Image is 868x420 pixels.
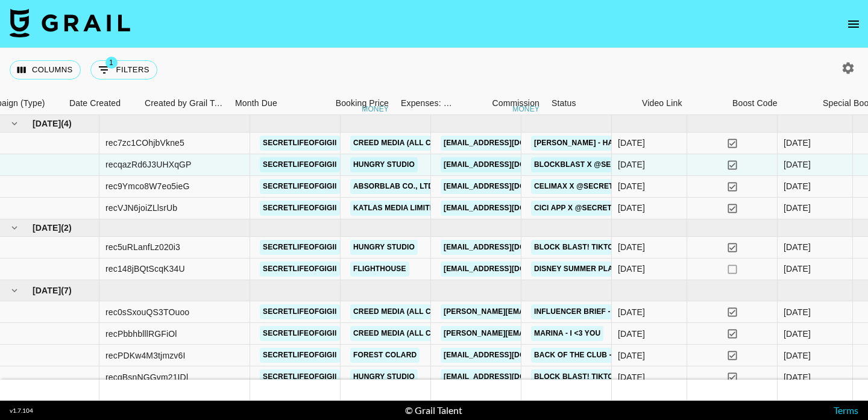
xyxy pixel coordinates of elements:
[33,222,61,234] span: [DATE]
[350,262,409,277] a: Flighthouse
[61,118,72,130] span: ( 4 )
[260,348,340,363] a: secretlifeofgigii
[512,105,539,113] div: money
[531,157,705,172] a: BlockBlast x @secretlifeofgigii [DATE]
[618,349,645,362] div: 08/07/2025
[784,371,811,383] div: Jul '25
[726,92,817,115] div: Boost Code
[531,304,715,319] a: Influencer Brief - [PERSON_NAME] - I <3 YOU
[105,180,190,192] div: rec9Ymco8W7eo5ieG
[531,326,603,341] a: Marina - I <3 YOU
[105,328,177,340] div: recPbbhblllRGFiOl
[260,136,340,151] a: secretlifeofgigii
[618,328,645,340] div: 24/07/2025
[841,12,866,36] button: open drawer
[63,92,139,115] div: Date Created
[10,60,81,80] button: Select columns
[441,326,637,341] a: [PERSON_NAME][EMAIL_ADDRESS][DOMAIN_NAME]
[235,92,277,115] div: Month Due
[350,348,420,363] a: Forest Colard
[105,263,185,275] div: rec148jBQtScqK34U
[260,326,340,341] a: secretlifeofgigii
[618,137,645,149] div: 24/09/2025
[531,179,661,194] a: Celimax x @secretlifeofgigii
[618,241,645,253] div: 20/08/2025
[441,157,576,172] a: [EMAIL_ADDRESS][DOMAIN_NAME]
[260,304,340,319] a: secretlifeofgigii
[441,240,576,255] a: [EMAIL_ADDRESS][DOMAIN_NAME]
[784,158,811,171] div: Sep '25
[139,92,229,115] div: Created by Grail Team
[260,262,340,277] a: secretlifeofgigii
[784,349,811,362] div: Jul '25
[105,57,118,69] span: 1
[441,136,576,151] a: [EMAIL_ADDRESS][DOMAIN_NAME]
[90,60,157,80] button: Show filters
[105,349,185,362] div: recPDKw4M3tjmzv6I
[61,284,72,296] span: ( 7 )
[618,371,645,383] div: 15/07/2025
[362,105,389,113] div: money
[618,180,645,192] div: 22/09/2025
[105,241,180,253] div: rec5uRLanfLz020i3
[350,326,476,341] a: Creed Media (All Campaigns)
[441,262,576,277] a: [EMAIL_ADDRESS][DOMAIN_NAME]
[33,118,61,130] span: [DATE]
[350,369,418,384] a: Hungry Studio
[492,92,539,115] div: Commission
[350,304,476,319] a: Creed Media (All Campaigns)
[441,201,576,216] a: [EMAIL_ADDRESS][DOMAIN_NAME]
[401,92,453,115] div: Expenses: Remove Commission?
[618,158,645,171] div: 30/09/2025
[441,304,637,319] a: [PERSON_NAME][EMAIL_ADDRESS][DOMAIN_NAME]
[618,306,645,318] div: 24/07/2025
[732,92,778,115] div: Boost Code
[784,180,811,192] div: Sep '25
[350,136,476,151] a: Creed Media (All Campaigns)
[531,201,659,216] a: CiCi App x @secretlifeofgigii
[531,348,634,363] a: BACK OF THE CLUB - KWN
[531,262,678,277] a: Disney Summer Playlist Campaign
[105,202,177,214] div: recVJN6joiZLlsrUb
[552,92,576,115] div: Status
[784,137,811,149] div: Sep '25
[405,404,462,416] div: © Grail Talent
[260,179,340,194] a: secretlifeofgigii
[229,92,304,115] div: Month Due
[10,8,130,37] img: Grail Talent
[350,157,418,172] a: Hungry Studio
[531,136,658,151] a: [PERSON_NAME] - hardheaded
[145,92,227,115] div: Created by Grail Team
[105,306,189,318] div: rec0sSxouQS3TOuoo
[395,92,455,115] div: Expenses: Remove Commission?
[61,222,72,234] span: ( 2 )
[6,115,23,132] button: hide children
[105,137,184,149] div: rec7zc1COhjbVkne5
[441,369,576,384] a: [EMAIL_ADDRESS][DOMAIN_NAME]
[260,240,340,255] a: secretlifeofgigii
[636,92,726,115] div: Video Link
[33,284,61,296] span: [DATE]
[784,328,811,340] div: Jul '25
[784,202,811,214] div: Sep '25
[6,282,23,299] button: hide children
[784,306,811,318] div: Jul '25
[105,158,192,171] div: recqazRd6J3UHXqGP
[350,179,436,194] a: ABSORBLAB Co., Ltd
[618,263,645,275] div: 23/08/2025
[260,157,340,172] a: secretlifeofgigii
[260,201,340,216] a: secretlifeofgigii
[350,201,443,216] a: KATLAS MEDIA LIMITED
[10,407,33,415] div: v 1.7.104
[105,371,188,383] div: recqBsnNGGvm21IDl
[546,92,636,115] div: Status
[260,369,340,384] a: secretlifeofgigii
[441,348,576,363] a: [EMAIL_ADDRESS][DOMAIN_NAME]
[336,92,389,115] div: Booking Price
[441,179,576,194] a: [EMAIL_ADDRESS][DOMAIN_NAME]
[784,263,811,275] div: Aug '25
[69,92,121,115] div: Date Created
[350,240,418,255] a: Hungry Studio
[642,92,682,115] div: Video Link
[834,404,858,416] a: Terms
